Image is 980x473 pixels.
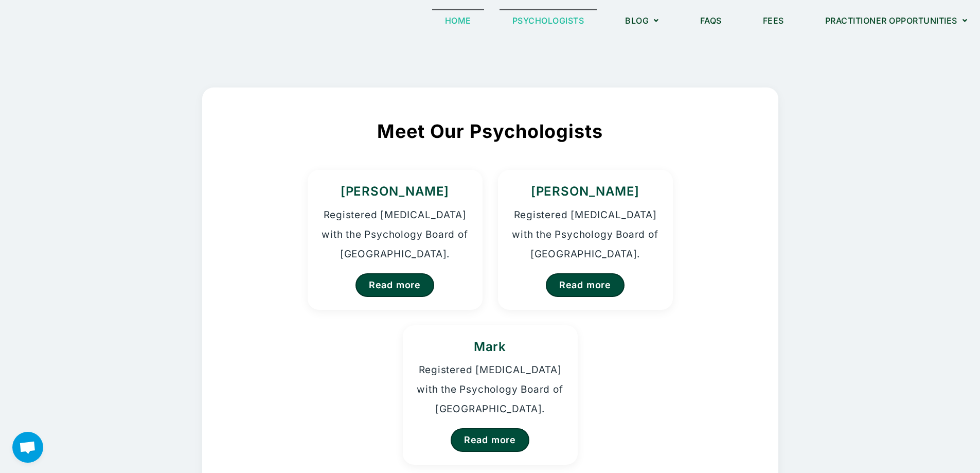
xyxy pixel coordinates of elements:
h3: Mark [416,338,565,356]
a: Psychologists [500,9,597,32]
div: Open chat [12,432,43,463]
a: Home [432,9,484,32]
a: Blog [612,9,672,32]
a: FAQs [687,9,735,32]
a: Read more about Kristina [355,273,434,297]
h3: [PERSON_NAME] [511,183,660,200]
a: Fees [750,9,797,32]
a: Read more about Homer [546,273,625,297]
h3: [PERSON_NAME] [320,183,470,200]
h2: Meet Our Psychologists [240,118,740,144]
p: Registered [MEDICAL_DATA] with the Psychology Board of [GEOGRAPHIC_DATA]. [416,360,565,419]
p: Registered [MEDICAL_DATA] with the Psychology Board of [GEOGRAPHIC_DATA]. [511,205,660,264]
p: Registered [MEDICAL_DATA] with the Psychology Board of [GEOGRAPHIC_DATA]. [320,205,470,264]
a: Read more about Mark [451,428,529,452]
